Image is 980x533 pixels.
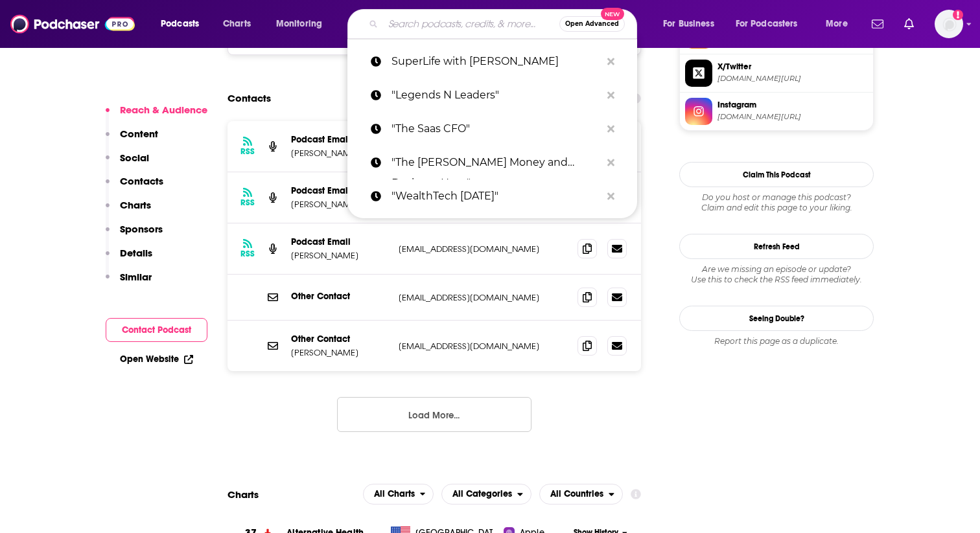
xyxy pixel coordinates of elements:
[120,354,193,365] a: Open Website
[391,146,601,179] p: "The Roy Matlock, Jr. Money and Business Hour"
[106,199,151,223] button: Charts
[106,104,207,128] button: Reach & Audience
[539,484,623,505] button: open menu
[391,78,601,112] p: "Legends N Leaders"
[347,45,637,78] a: SuperLife with [PERSON_NAME]
[120,199,151,211] p: Charts
[291,134,388,145] p: Podcast Email
[717,61,868,73] span: X/Twitter
[374,490,415,499] span: All Charts
[399,244,567,255] p: [EMAIL_ADDRESS][DOMAIN_NAME]
[240,198,255,208] h3: RSS
[291,199,388,210] p: [PERSON_NAME]
[347,179,637,213] a: "WealthTech [DATE]"
[291,236,388,247] p: Podcast Email
[935,10,963,38] img: User Profile
[679,192,874,203] span: Do you host or manage this podcast?
[106,175,163,199] button: Contacts
[559,16,625,32] button: Open AdvancedNew
[10,12,135,36] img: Podchaser - Follow, Share and Rate Podcasts
[717,99,868,111] span: Instagram
[106,271,152,295] button: Similar
[227,488,259,501] h2: Charts
[120,223,163,235] p: Sponsors
[679,306,874,331] a: Seeing Double?
[391,112,601,146] p: "The Saas CFO"
[899,13,919,35] a: Show notifications dropdown
[215,14,259,34] a: Charts
[399,341,567,352] p: [EMAIL_ADDRESS][DOMAIN_NAME]
[276,15,322,33] span: Monitoring
[120,175,163,187] p: Contacts
[106,247,152,271] button: Details
[120,247,152,259] p: Details
[347,112,637,146] a: "The Saas CFO"
[106,318,207,342] button: Contact Podcast
[391,179,601,213] p: "WealthTech Today"
[679,234,874,259] button: Refresh Feed
[337,397,531,432] button: Load More...
[347,146,637,179] a: "The [PERSON_NAME] Money and Business Hour"
[120,152,149,164] p: Social
[539,484,623,505] h2: Countries
[441,484,531,505] h2: Categories
[291,291,388,302] p: Other Contact
[120,104,207,116] p: Reach & Audience
[935,10,963,38] button: Show profile menu
[360,9,649,39] div: Search podcasts, credits, & more...
[391,45,601,78] p: SuperLife with Darin Olien
[565,21,619,27] span: Open Advanced
[161,15,199,33] span: Podcasts
[347,78,637,112] a: "Legends N Leaders"
[727,14,817,34] button: open menu
[654,14,730,34] button: open menu
[679,336,874,346] div: Report this page as a duplicate.
[291,250,388,261] p: [PERSON_NAME]
[291,334,388,345] p: Other Contact
[106,223,163,247] button: Sponsors
[120,128,158,140] p: Content
[383,14,559,34] input: Search podcasts, credits, & more...
[106,128,158,152] button: Content
[227,86,271,111] h2: Contacts
[399,292,567,303] p: [EMAIL_ADDRESS][DOMAIN_NAME]
[953,10,963,20] svg: Add a profile image
[817,14,864,34] button: open menu
[679,264,874,285] div: Are we missing an episode or update? Use this to check the RSS feed immediately.
[601,8,624,20] span: New
[867,13,889,35] a: Show notifications dropdown
[363,484,434,505] h2: Platforms
[291,148,388,159] p: [PERSON_NAME]
[240,146,255,157] h3: RSS
[267,14,339,34] button: open menu
[291,347,388,358] p: [PERSON_NAME]
[736,15,798,33] span: For Podcasters
[152,14,216,34] button: open menu
[363,484,434,505] button: open menu
[679,162,874,187] button: Claim This Podcast
[685,60,868,87] a: X/Twitter[DOMAIN_NAME][URL]
[291,185,388,196] p: Podcast Email
[685,98,868,125] a: Instagram[DOMAIN_NAME][URL]
[441,484,531,505] button: open menu
[679,192,874,213] div: Claim and edit this page to your liking.
[826,15,848,33] span: More
[550,490,603,499] span: All Countries
[717,112,868,122] span: instagram.com/darinolien
[717,74,868,84] span: twitter.com/DarinOlien
[935,10,963,38] span: Logged in as rgertner
[223,15,251,33] span: Charts
[240,249,255,259] h3: RSS
[106,152,149,176] button: Social
[663,15,714,33] span: For Business
[120,271,152,283] p: Similar
[452,490,512,499] span: All Categories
